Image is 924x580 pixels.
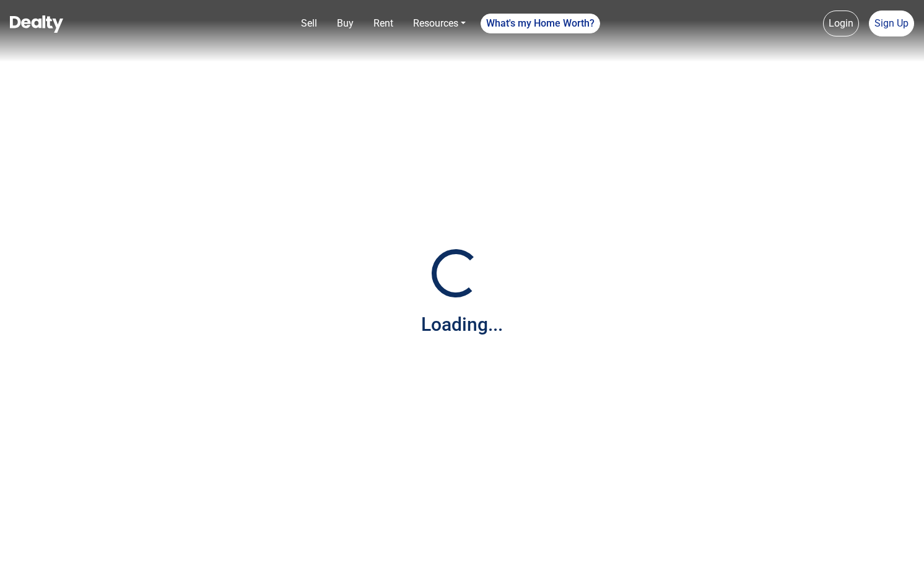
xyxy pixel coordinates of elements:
a: Sign Up [869,11,914,36]
a: Buy [332,11,359,36]
a: Sell [296,11,322,36]
img: Dealty - Buy, Sell & Rent Homes [10,15,63,33]
a: Login [823,11,859,36]
img: Loading [425,242,487,304]
a: What's my Home Worth? [481,14,600,33]
a: Resources [408,11,471,36]
div: Loading... [421,310,503,338]
a: Rent [368,11,398,36]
